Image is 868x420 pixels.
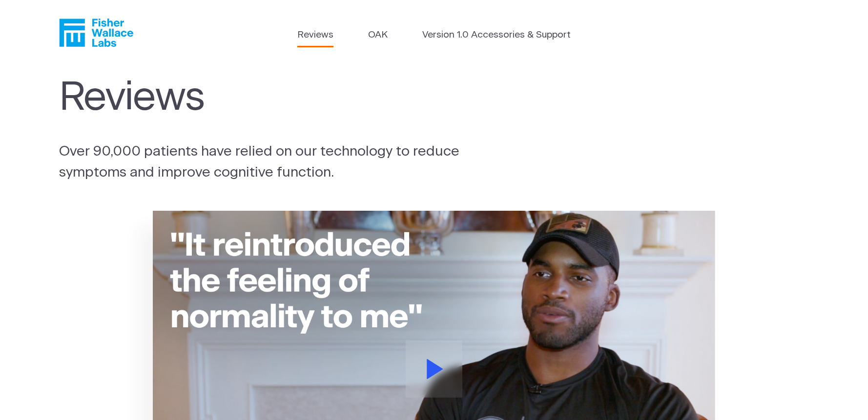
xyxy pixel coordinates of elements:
[297,28,333,42] a: Reviews
[59,141,486,183] p: Over 90,000 patients have relied on our technology to reduce symptoms and improve cognitive funct...
[422,28,571,42] a: Version 1.0 Accessories & Support
[368,28,388,42] a: OAK
[59,75,481,121] h1: Reviews
[59,19,133,47] a: Fisher Wallace
[427,359,443,379] svg: Play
